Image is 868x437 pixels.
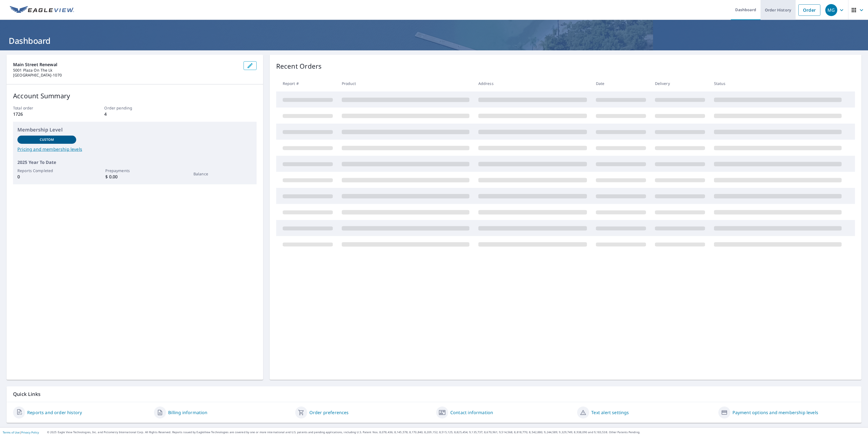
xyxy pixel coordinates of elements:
[47,430,865,434] p: © 2025 Eagle View Technologies, Inc. and Pictometry International Corp. All Rights Reserved. Repo...
[592,75,651,91] th: Date
[13,73,239,78] p: [GEOGRAPHIC_DATA]-1070
[17,173,76,180] p: 0
[17,168,76,173] p: Reports Completed
[105,168,164,173] p: Prepayments
[17,146,252,152] a: Pricing and membership levels
[13,391,855,398] p: Quick Links
[21,430,39,434] a: Privacy Policy
[105,173,164,180] p: $ 0.00
[17,126,252,133] p: Membership Level
[13,111,74,117] p: 1726
[732,409,818,416] a: Payment options and membership levels
[193,171,252,177] p: Balance
[825,4,837,16] div: MG
[13,68,239,73] p: 5001 Plaza On The Lk
[13,61,239,68] p: Main Street Renewal
[13,91,257,101] p: Account Summary
[10,6,74,14] img: EV Logo
[309,409,349,416] a: Order preferences
[798,4,820,16] a: Order
[591,409,629,416] a: Text alert settings
[104,105,165,111] p: Order pending
[40,137,54,142] p: Custom
[651,75,710,91] th: Delivery
[450,409,493,416] a: Contact information
[7,35,861,46] h1: Dashboard
[3,430,20,434] a: Terms of Use
[474,75,592,91] th: Address
[3,431,39,434] p: |
[13,105,74,111] p: Total order
[27,409,82,416] a: Reports and order history
[337,75,474,91] th: Product
[168,409,207,416] a: Billing information
[276,75,337,91] th: Report #
[104,111,165,117] p: 4
[710,75,846,91] th: Status
[276,61,322,71] p: Recent Orders
[17,159,252,166] p: 2025 Year To Date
